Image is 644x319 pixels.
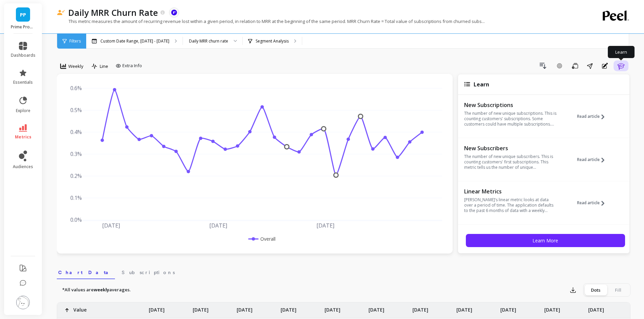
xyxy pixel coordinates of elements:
span: Learn [474,81,489,88]
p: Segment Analysis [256,38,289,44]
p: This metric measures the amount of recurring revenue lost within a given period, in relation to M... [57,18,485,24]
strong: weekly [94,287,109,293]
button: Learn More [466,234,625,247]
nav: Tabs [57,264,630,279]
p: [DATE] [237,302,253,313]
p: [DATE] [368,302,384,313]
span: PP [20,11,26,19]
span: Extra Info [122,62,142,69]
p: [DATE] [281,302,296,313]
img: profile picture [16,296,30,309]
span: essentials [13,80,33,85]
p: [DATE] [193,302,209,313]
button: Learn [614,60,628,71]
p: [DATE] [325,302,340,313]
img: header icon [57,10,65,16]
div: Dots [585,285,607,295]
p: The number of new unique subscriptions. This is counting customers' subscriptions. Some customers... [464,111,557,127]
p: [DATE] [149,302,165,313]
button: Read article [577,144,610,175]
p: [DATE] [456,302,472,313]
button: Read article [577,187,610,218]
p: Custom Date Range, [DATE] - [DATE] [100,38,169,44]
span: Weekly [68,63,84,70]
span: Read article [577,157,600,162]
p: [DATE] [588,302,604,313]
p: [DATE] [500,302,516,313]
p: Linear Metrics [464,188,557,195]
span: metrics [15,134,31,140]
p: Value [73,302,87,313]
img: api.recharge.svg [171,9,177,16]
p: [DATE] [544,302,560,313]
button: Read article [577,101,610,132]
p: Prime Prometics™ [11,24,35,30]
span: explore [16,108,30,113]
p: The number of new unique subscribers. This is counting customers' first subscriptions. This metri... [464,154,557,170]
p: *All values are averages. [62,287,130,293]
p: Daily MRR Churn Rate [68,7,158,18]
p: New Subscribers [464,145,557,152]
span: Filters [69,38,81,44]
div: Fill [607,285,629,295]
p: [PERSON_NAME]’s linear metric looks at data over a period of time. The application defaults to th... [464,197,557,213]
span: dashboards [11,53,35,58]
p: New Subscriptions [464,102,557,108]
p: [DATE] [412,302,428,313]
div: Daily MRR churn rate [189,38,228,44]
span: Subscriptions [122,269,175,276]
span: Line [100,63,108,70]
span: Learn More [532,237,558,244]
span: Read article [577,114,600,119]
span: Read article [577,200,600,206]
span: Chart Data [58,269,114,276]
span: audiences [13,164,33,169]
